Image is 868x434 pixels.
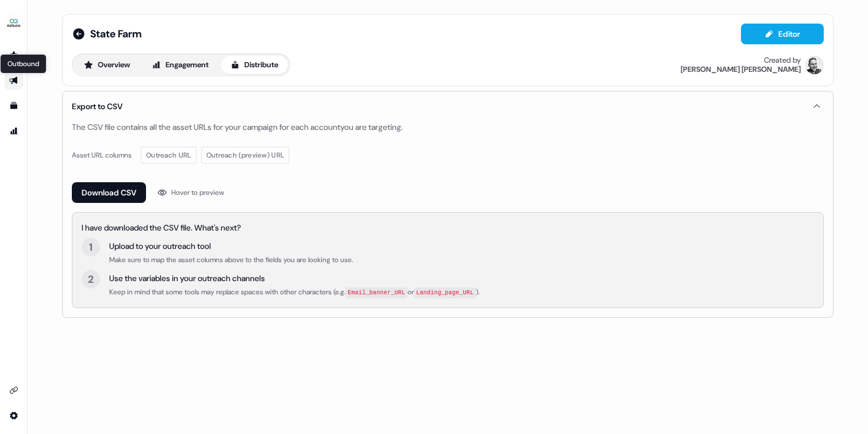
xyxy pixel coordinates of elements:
div: 2 [88,272,94,286]
div: Make sure to map the asset columns above to the fields you are looking to use. [109,254,353,266]
div: Export to CSV [72,101,122,112]
div: Export to CSV [72,121,824,317]
a: Go to prospects [5,46,23,64]
span: State Farm [90,27,141,41]
button: Engagement [142,56,218,74]
button: Download CSV [72,182,146,203]
a: Editor [741,29,824,41]
code: Email_banner_URL [345,287,408,298]
a: Go to integrations [5,406,23,425]
div: I have downloaded the CSV file. What's next? [82,222,814,233]
button: Export to CSV [72,91,824,121]
div: Hover to preview [171,187,224,198]
button: Overview [74,56,140,74]
a: Go to attribution [5,122,23,140]
a: Go to integrations [5,381,23,400]
code: Landing_page_URL [414,287,476,298]
span: Outreach URL [146,149,191,161]
div: The CSV file contains all the asset URLs for your campaign for each account you are targeting. [72,121,824,133]
div: [PERSON_NAME] [PERSON_NAME] [681,65,801,74]
button: Editor [741,24,824,44]
div: Asset URL columns [72,149,132,161]
a: Go to outbound experience [5,71,23,90]
div: Upload to your outreach tool [109,240,353,252]
span: Outreach (preview) URL [206,149,285,161]
div: Use the variables in your outreach channels [109,272,479,284]
div: Created by [764,56,801,65]
div: Keep in mind that some tools may replace spaces with other characters (e.g. or ). [109,286,479,298]
img: Jason [805,56,824,74]
button: Distribute [221,56,288,74]
a: Go to templates [5,97,23,115]
div: 1 [89,240,93,254]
